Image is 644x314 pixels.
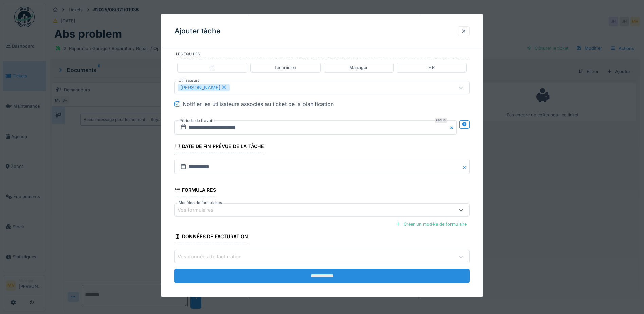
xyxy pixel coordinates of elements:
[177,199,223,205] label: Modèles de formulaires
[428,64,435,71] div: HR
[274,64,296,71] div: Technicien
[174,141,264,153] div: Date de fin prévue de la tâche
[393,219,470,228] div: Créer un modèle de formulaire
[176,51,470,58] label: Les équipes
[179,117,214,124] label: Période de travail
[462,159,470,174] button: Close
[178,206,223,214] div: Vos formulaires
[210,64,214,71] div: IT
[174,27,220,35] h3: Ajouter tâche
[183,100,334,108] div: Notifier les utilisateurs associés au ticket de la planification
[435,117,447,123] div: Requis
[449,120,457,134] button: Close
[174,231,248,243] div: Données de facturation
[178,253,251,260] div: Vos données de facturation
[174,185,216,196] div: Formulaires
[178,84,230,91] div: [PERSON_NAME]
[349,64,368,71] div: Manager
[177,77,201,83] label: Utilisateurs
